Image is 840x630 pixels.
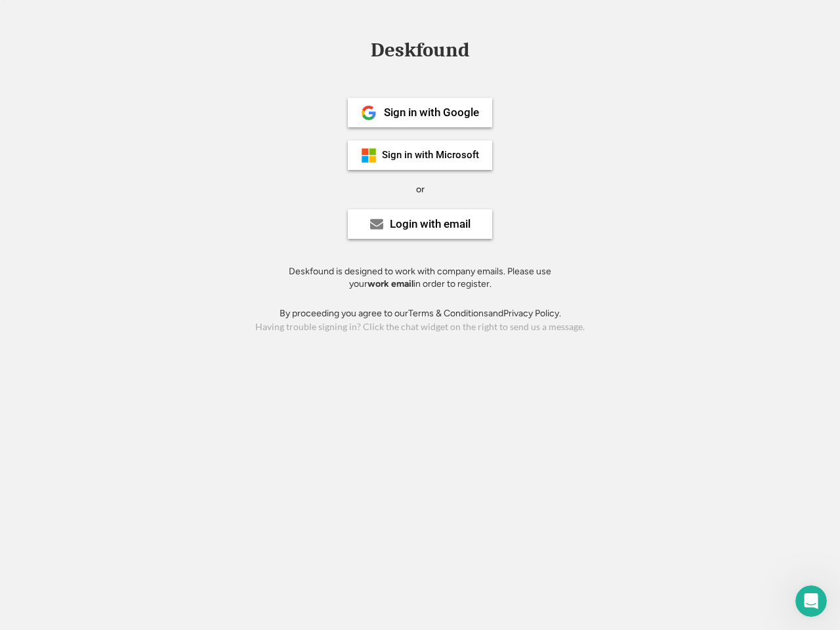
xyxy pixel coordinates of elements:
div: Deskfound [364,40,476,60]
img: ms-symbollockup_mssymbol_19.png [361,148,377,163]
div: Login with email [390,219,471,230]
div: or [416,183,425,196]
img: 1024px-Google__G__Logo.svg.png [361,105,377,121]
div: By proceeding you agree to our and [280,307,561,320]
a: Terms & Conditions [408,308,488,319]
a: Privacy Policy. [503,308,561,319]
div: Sign in with Microsoft [382,150,479,160]
div: Deskfound is designed to work with company emails. Please use your in order to register. [272,265,568,291]
iframe: Intercom live chat [795,585,827,617]
div: Sign in with Google [384,107,479,118]
strong: work email [367,278,413,289]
